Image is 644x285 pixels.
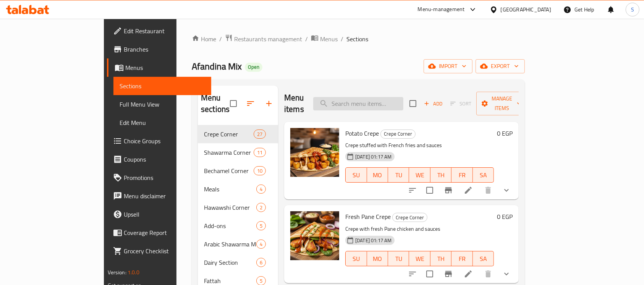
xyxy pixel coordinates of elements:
span: 1.0.0 [128,267,139,277]
span: WE [412,170,427,181]
span: export [482,62,519,71]
button: FR [451,167,472,183]
button: delete [479,181,497,199]
span: 5 [257,277,265,285]
span: Sort sections [241,94,260,113]
div: Crepe Corner27 [198,125,278,143]
li: / [219,34,222,44]
span: SU [349,170,364,181]
a: Promotions [107,168,212,187]
span: TH [434,170,448,181]
span: 5 [257,222,265,230]
span: Dairy Section [204,258,256,267]
div: items [256,258,266,267]
button: Add [421,98,445,110]
span: SA [476,253,491,264]
span: Shawarma Corner [204,148,254,157]
span: Select all sections [225,96,241,112]
span: Meals [204,185,256,194]
span: Sections [346,34,368,44]
li: / [305,34,308,44]
span: Crepe Corner [393,213,427,222]
button: TU [388,251,409,266]
span: Select section [405,96,421,112]
button: SU [345,251,367,266]
p: Crepe stuffed with French fries and sauces [345,141,494,150]
h2: Menu sections [201,92,230,115]
button: MO [367,251,388,266]
div: Crepe Corner [380,130,416,139]
span: Fresh Pane Crepe [345,211,391,222]
a: Menus [107,58,212,77]
h6: 0 EGP [497,128,513,139]
span: FR [455,253,469,264]
span: Menus [125,63,205,72]
button: Manage items [476,92,527,115]
span: Open [245,64,262,70]
div: Add-ons [204,221,256,230]
span: Add item [421,98,445,110]
button: TH [430,251,451,266]
a: Coupons [107,150,212,168]
span: Crepe Corner [381,130,415,138]
a: Edit Menu [113,113,212,132]
div: Add-ons5 [198,217,278,235]
button: delete [479,265,497,283]
button: SA [473,251,494,266]
span: WE [412,253,427,264]
span: 27 [254,131,265,138]
button: show more [497,181,516,199]
span: Promotions [124,173,205,182]
div: Hawawshi Corner [204,203,256,212]
div: Open [245,63,262,72]
div: items [256,185,266,194]
a: Sections [113,77,212,95]
button: import [424,59,472,73]
span: SU [349,253,364,264]
span: TU [391,253,406,264]
span: TH [434,253,448,264]
div: [GEOGRAPHIC_DATA] [501,5,551,14]
h2: Menu items [284,92,304,115]
div: items [254,166,266,175]
li: / [341,34,343,44]
span: Grocery Checklist [124,246,205,256]
span: Menus [320,34,338,44]
span: Choice Groups [124,136,205,146]
span: Branches [124,45,205,54]
a: Upsell [107,205,212,223]
a: Restaurants management [225,34,302,44]
div: items [256,240,266,249]
span: Select to update [422,266,438,282]
span: Version: [108,267,126,277]
span: TU [391,170,406,181]
button: MO [367,167,388,183]
span: [DATE] 01:17 AM [352,153,395,160]
svg: Show Choices [502,186,511,195]
span: 6 [257,259,265,266]
span: Coupons [124,155,205,164]
span: Select to update [422,182,438,198]
span: Restaurants management [234,34,302,44]
span: 10 [254,167,265,175]
span: Edit Menu [120,118,205,127]
span: Crepe Corner [204,130,254,139]
a: Edit Restaurant [107,22,212,40]
button: FR [451,251,472,266]
svg: Show Choices [502,269,511,279]
a: Menus [311,34,338,44]
a: Grocery Checklist [107,242,212,260]
div: Dairy Section6 [198,253,278,272]
div: items [256,203,266,212]
button: SA [473,167,494,183]
span: MO [370,253,385,264]
img: Fresh Pane Crepe [290,211,339,260]
div: Hawawshi Corner2 [198,198,278,217]
span: Manage items [482,94,521,113]
span: Bechamel Corner [204,166,254,175]
span: 2 [257,204,265,211]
